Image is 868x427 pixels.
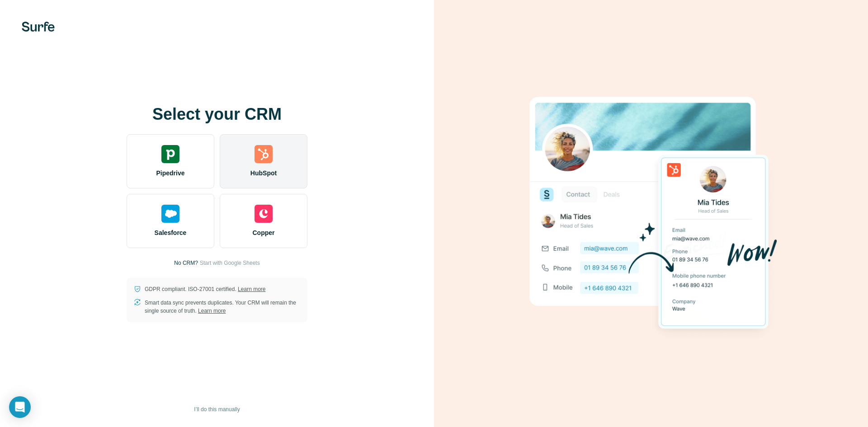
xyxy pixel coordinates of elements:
a: Learn more [238,286,265,292]
span: Copper [253,228,275,237]
p: GDPR compliant. ISO-27001 certified. [145,285,265,293]
img: HUBSPOT image [524,83,778,345]
button: Start with Google Sheets [200,259,260,267]
span: Pipedrive [156,169,184,178]
span: HubSpot [250,169,277,178]
img: copper's logo [255,205,273,223]
div: Open Intercom Messenger [9,396,31,418]
button: I’ll do this manually [188,403,246,416]
img: Surfe's logo [22,22,55,32]
h1: Select your CRM [127,105,307,123]
img: pipedrive's logo [161,145,179,163]
p: Smart data sync prevents duplicates. Your CRM will remain the single source of truth. [145,299,300,315]
img: hubspot's logo [255,145,273,163]
img: salesforce's logo [161,205,179,223]
a: Learn more [198,308,226,314]
span: Salesforce [155,228,187,237]
span: I’ll do this manually [194,405,240,413]
p: No CRM? [174,259,198,267]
